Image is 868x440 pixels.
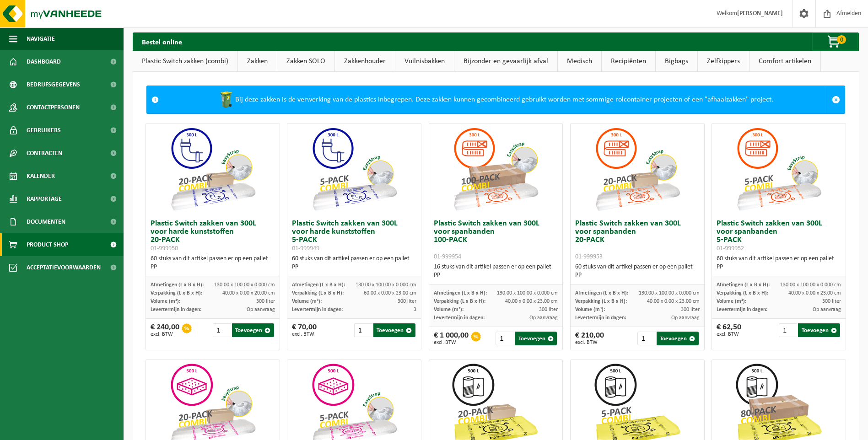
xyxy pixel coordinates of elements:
span: Op aanvraag [671,315,700,321]
img: WB-0240-HPE-GN-50.png [217,91,235,109]
span: 130.00 x 100.00 x 0.000 cm [639,290,700,296]
span: Contracten [27,142,62,165]
div: 16 stuks van dit artikel passen er op een pallet [434,263,558,279]
button: 0 [812,32,858,51]
a: Comfort artikelen [749,51,820,72]
img: 01-999952 [733,123,825,215]
div: PP [151,263,275,271]
span: 40.00 x 0.00 x 23.00 cm [647,299,700,304]
input: 1 [496,332,514,345]
span: Afmetingen (L x B x H): [292,282,345,288]
span: 130.00 x 100.00 x 0.000 cm [780,282,841,288]
span: Volume (m³): [575,307,605,312]
span: Afmetingen (L x B x H): [575,290,628,296]
a: Sluit melding [827,86,845,113]
button: Toevoegen [657,332,699,345]
span: 130.00 x 100.00 x 0.000 cm [356,282,416,288]
span: 130.00 x 100.00 x 0.000 cm [497,290,558,296]
a: Zakken [238,51,277,72]
strong: [PERSON_NAME] [737,10,783,17]
h3: Plastic Switch zakken van 300L voor harde kunststoffen 5-PACK [292,220,416,252]
span: 300 liter [681,307,700,312]
span: Verpakking (L x B x H): [151,290,202,296]
span: Levertermijn in dagen: [434,315,485,321]
span: 300 liter [398,299,416,304]
span: 01-999952 [717,245,744,252]
span: Verpakking (L x B x H): [717,290,768,296]
button: Toevoegen [232,323,274,337]
button: Toevoegen [798,323,840,337]
span: 40.00 x 0.00 x 23.00 cm [505,299,558,304]
div: 60 stuks van dit artikel passen er op een pallet [292,255,416,271]
a: Plastic Switch zakken (combi) [133,51,237,72]
a: Bigbags [656,51,697,72]
span: 130.00 x 100.00 x 0.000 cm [214,282,275,288]
img: 01-999953 [592,123,683,215]
span: Navigatie [27,27,55,50]
span: excl. BTW [292,332,317,337]
input: 1 [637,332,656,345]
div: 60 stuks van dit artikel passen er op een pallet [151,255,275,271]
input: 1 [213,323,231,337]
span: Kalender [27,165,55,188]
span: Op aanvraag [247,307,275,312]
span: Afmetingen (L x B x H): [151,282,204,288]
div: € 70,00 [292,323,317,337]
div: € 1 000,00 [434,332,469,345]
img: 01-999950 [167,123,259,215]
div: PP [292,263,416,271]
span: Levertermijn in dagen: [575,315,626,321]
img: 01-999954 [450,123,541,215]
span: excl. BTW [151,332,179,337]
span: 300 liter [539,307,558,312]
span: 60.00 x 0.00 x 23.00 cm [364,290,416,296]
span: 3 [414,307,416,312]
h2: Bestel online [133,32,191,50]
span: Volume (m³): [434,307,464,312]
span: excl. BTW [434,340,469,345]
span: 01-999949 [292,245,319,252]
span: Bedrijfsgegevens [27,73,80,96]
div: PP [717,263,841,271]
span: Levertermijn in dagen: [717,307,767,312]
div: PP [434,271,558,279]
a: Zakkenhouder [335,51,395,72]
span: Acceptatievoorwaarden [27,256,101,279]
span: Product Shop [27,233,68,256]
span: Documenten [27,210,65,233]
span: 01-999954 [434,253,461,260]
button: Toevoegen [373,323,415,337]
span: Op aanvraag [813,307,841,312]
span: 01-999953 [575,253,603,260]
span: Volume (m³): [151,299,180,304]
div: 60 stuks van dit artikel passen er op een pallet [575,263,700,279]
a: Bijzonder en gevaarlijk afval [454,51,557,72]
div: 60 stuks van dit artikel passen er op een pallet [717,255,841,271]
h3: Plastic Switch zakken van 300L voor spanbanden 5-PACK [717,220,841,252]
span: Verpakking (L x B x H): [575,299,627,304]
span: 300 liter [822,299,841,304]
div: € 240,00 [151,323,179,337]
button: Toevoegen [515,332,557,345]
span: 40.00 x 0.00 x 20.00 cm [222,290,275,296]
span: Gebruikers [27,119,61,142]
a: Medisch [558,51,601,72]
input: 1 [354,323,372,337]
span: excl. BTW [717,332,741,337]
span: Volume (m³): [292,299,322,304]
a: Vuilnisbakken [395,51,454,72]
div: Bij deze zakken is de verwerking van de plastics inbegrepen. Deze zakken kunnen gecombineerd gebr... [163,86,827,113]
span: Levertermijn in dagen: [151,307,201,312]
span: 01-999950 [151,245,178,252]
span: 40.00 x 0.00 x 23.00 cm [788,290,841,296]
span: 0 [837,35,846,44]
div: PP [575,271,700,279]
span: Verpakking (L x B x H): [434,299,485,304]
span: Op aanvraag [529,315,558,321]
span: Dashboard [27,50,61,73]
span: Levertermijn in dagen: [292,307,343,312]
a: Recipiënten [602,51,655,72]
span: Afmetingen (L x B x H): [717,282,770,288]
span: Afmetingen (L x B x H): [434,290,487,296]
div: € 62,50 [717,323,741,337]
